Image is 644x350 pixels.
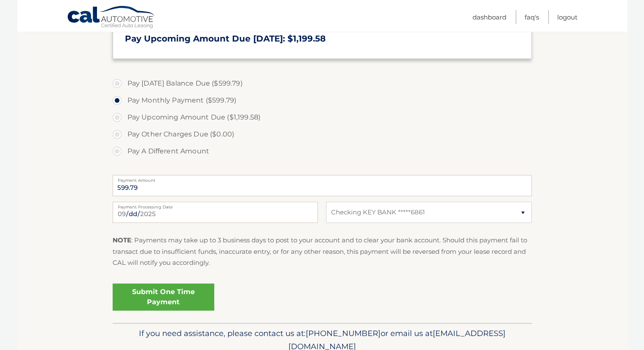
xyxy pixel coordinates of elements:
a: Submit One Time Payment [113,283,214,311]
span: [PHONE_NUMBER] [306,328,381,338]
input: Payment Amount [113,175,532,196]
label: Pay Monthly Payment ($599.79) [113,92,532,109]
label: Payment Processing Date [113,202,318,208]
label: Pay Upcoming Amount Due ($1,199.58) [113,109,532,126]
h3: Pay Upcoming Amount Due [DATE]: $1,199.58 [125,33,520,44]
a: FAQ's [525,10,539,24]
p: : Payments may take up to 3 business days to post to your account and to clear your bank account.... [113,235,532,268]
label: Pay A Different Amount [113,143,532,160]
label: Pay Other Charges Due ($0.00) [113,126,532,143]
a: Dashboard [473,10,506,24]
label: Payment Amount [113,175,532,182]
input: Payment Date [113,202,318,223]
a: Logout [557,10,578,24]
strong: NOTE [113,236,131,244]
a: Cal Automotive [67,6,156,30]
label: Pay [DATE] Balance Due ($599.79) [113,75,532,92]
